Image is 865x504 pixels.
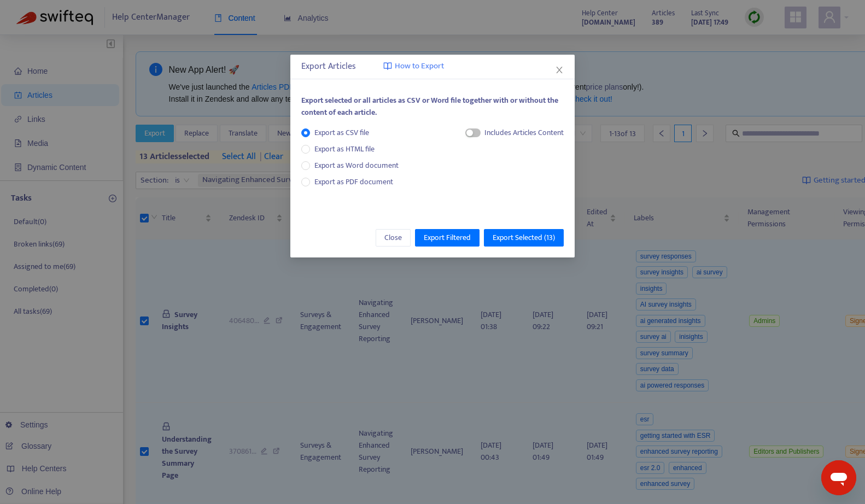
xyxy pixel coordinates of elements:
span: Close [384,232,402,244]
button: Export Selected (13) [484,229,564,247]
span: Export as Word document [310,160,403,172]
button: Export Filtered [415,229,480,247]
img: image-link [383,62,392,71]
span: Export as HTML file [310,143,379,155]
span: close [555,66,564,74]
span: How to Export [395,60,444,73]
button: Close [553,64,565,76]
div: Includes Articles Content [484,127,564,139]
button: Close [376,229,411,247]
span: Export selected or all articles as CSV or Word file together with or without the content of each ... [301,94,558,119]
a: How to Export [383,60,444,73]
span: Export Selected ( 13 ) [493,232,555,244]
iframe: Button to launch messaging window [821,460,856,495]
span: Export Filtered [424,232,471,244]
span: Export as CSV file [310,127,373,139]
span: Export as PDF document [314,175,393,188]
div: Export Articles [301,60,564,73]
